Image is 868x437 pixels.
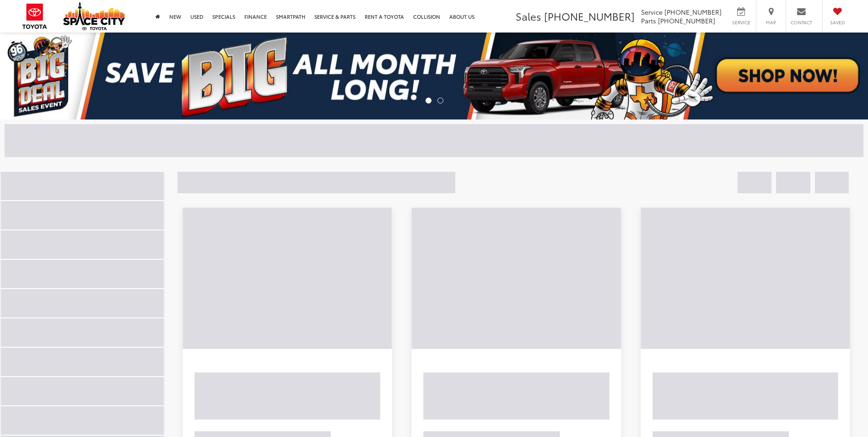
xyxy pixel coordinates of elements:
img: Space City Toyota [63,2,125,30]
span: Sales [516,9,541,23]
span: Contact [791,19,812,26]
span: Parts [641,16,656,25]
span: Map [761,19,781,26]
span: [PHONE_NUMBER] [544,9,635,23]
span: Service [731,19,751,26]
span: [PHONE_NUMBER] [664,7,722,16]
span: Saved [827,19,847,26]
span: Service [641,7,663,16]
span: [PHONE_NUMBER] [658,16,715,25]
